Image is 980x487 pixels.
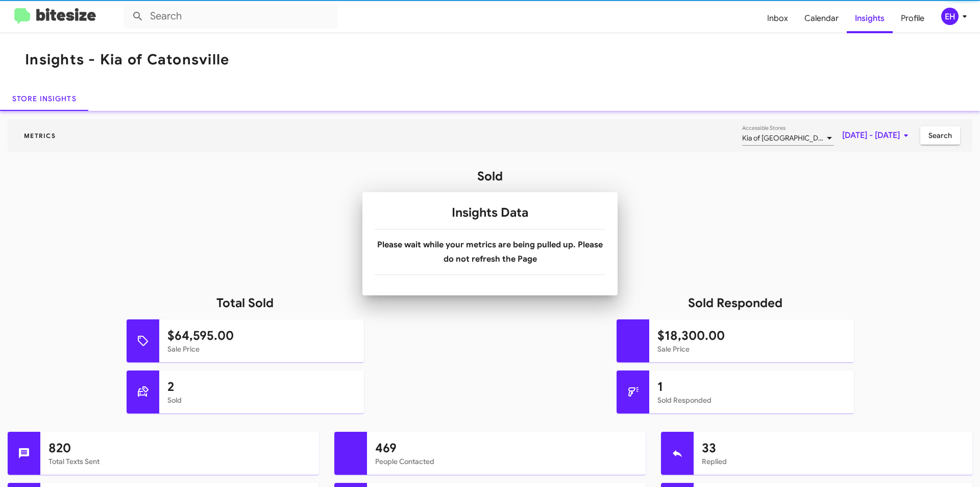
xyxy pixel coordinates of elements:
[657,379,846,395] h1: 1
[25,52,229,68] h1: Insights - Kia of Catonsville
[893,4,933,33] span: Profile
[167,379,356,395] h1: 2
[742,133,832,143] span: Kia of [GEOGRAPHIC_DATA]
[941,8,959,25] div: EH
[702,440,964,456] h1: 33
[375,204,605,221] h1: Insights Data
[842,126,912,145] span: [DATE] - [DATE]
[167,328,356,344] h1: $64,595.00
[796,4,847,33] span: Calendar
[16,132,64,140] span: Metrics
[490,295,980,311] h1: Sold Responded
[48,456,311,467] mat-card-subtitle: Total Texts Sent
[375,440,638,456] h1: 469
[167,344,356,354] mat-card-subtitle: Sale Price
[124,4,338,29] input: Search
[375,456,638,467] mat-card-subtitle: People Contacted
[657,328,846,344] h1: $18,300.00
[48,440,311,456] h1: 820
[657,344,846,354] mat-card-subtitle: Sale Price
[702,456,964,467] mat-card-subtitle: Replied
[377,240,603,264] b: Please wait while your metrics are being pulled up. Please do not refresh the Page
[847,4,893,33] span: Insights
[928,126,952,145] span: Search
[657,395,846,405] mat-card-subtitle: Sold Responded
[167,395,356,405] mat-card-subtitle: Sold
[759,4,796,33] span: Inbox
